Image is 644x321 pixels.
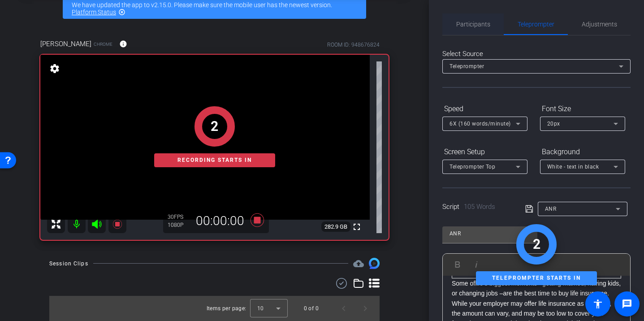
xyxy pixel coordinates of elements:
div: Speed [442,101,527,117]
div: 0 of 0 [304,304,319,313]
button: Previous page [333,298,354,319]
div: Background [540,144,625,160]
mat-icon: message [622,299,632,309]
div: 2 [211,116,218,136]
div: Recording starts in [154,153,275,167]
span: Teleprompter Top [450,164,495,170]
span: Adjustments [582,21,617,27]
mat-icon: highlight_off [118,9,125,16]
span: White - text in black [547,164,599,170]
div: Session Clips [49,259,88,268]
div: Select Source [442,49,631,59]
span: Teleprompter [450,63,484,69]
span: Teleprompter [518,21,554,27]
div: 2 [533,234,540,254]
div: Items per page: [207,304,246,313]
img: Session clips [369,258,380,269]
mat-icon: accessibility [592,299,603,309]
div: Screen Setup [442,144,527,160]
div: Script [442,202,513,212]
button: Next page [354,298,376,319]
a: Platform Status [72,9,116,16]
div: Font Size [540,101,625,117]
span: Destinations for your clips [353,258,364,269]
span: 105 Words [464,203,495,211]
span: ANR [545,206,557,212]
span: Participants [456,21,490,27]
div: Teleprompter starts in [476,271,597,285]
span: 6X (160 words/minute) [450,121,511,127]
mat-icon: cloud_upload [353,258,364,269]
span: 20px [547,121,560,127]
a: life’s biggest moments [475,280,537,287]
